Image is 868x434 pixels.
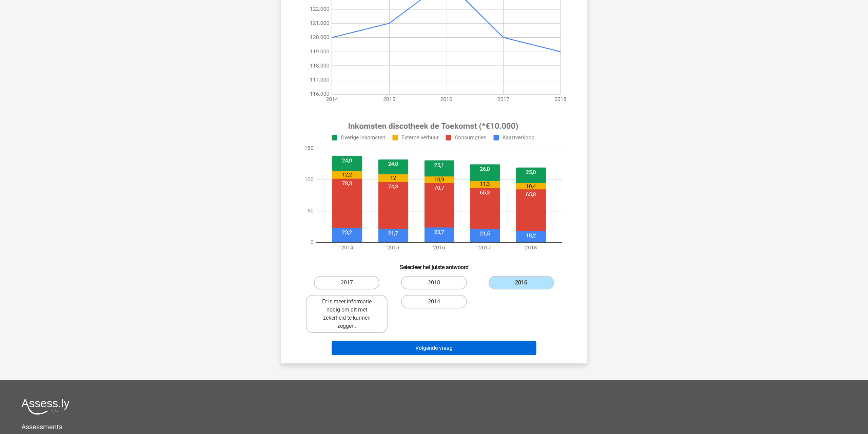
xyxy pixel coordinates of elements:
[292,259,576,270] h6: Selecteer het juiste antwoord
[489,276,554,289] label: 2016
[332,341,537,355] button: Volgende vraag
[21,423,847,431] h5: Assessments
[21,399,70,415] img: Assessly logo
[314,276,379,289] label: 2017
[401,295,467,308] label: 2014
[401,276,467,289] label: 2018
[306,295,388,333] label: Er is meer informatie nodig om dit met zekerheid te kunnen zeggen.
